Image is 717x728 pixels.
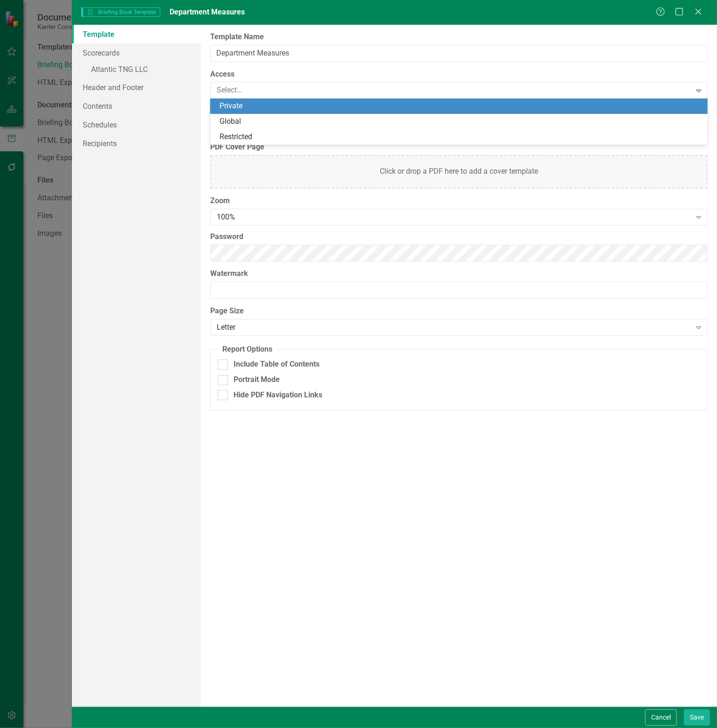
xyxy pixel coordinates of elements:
a: Template [72,25,201,43]
div: 100% [217,212,691,222]
button: Cancel [645,709,677,726]
div: Click or drop a PDF here to add a cover template [210,155,708,189]
div: Portrait Mode [234,375,280,385]
span: Briefing Book Template [81,7,160,17]
a: Recipients [72,134,201,153]
a: Scorecards [72,43,201,62]
div: Private [220,101,702,112]
button: Save [684,709,710,726]
a: Contents [72,97,201,115]
span: Department Measures [170,7,245,16]
div: Restricted [220,132,702,142]
a: Schedules [72,115,201,134]
div: Hide PDF Navigation Links [234,390,322,401]
label: Watermark [210,269,708,279]
label: Access [210,69,708,80]
label: Zoom [210,196,708,206]
a: Header and Footer [72,78,201,97]
legend: Report Options [218,344,277,355]
div: Global [220,116,702,127]
label: Template Name [210,32,708,42]
label: Page Size [210,306,708,317]
label: PDF Cover Page [210,142,708,153]
div: Include Table of Contents [234,359,319,370]
a: Atlantic TNG LLC [72,62,201,78]
label: Password [210,232,708,242]
div: Letter [217,322,691,332]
